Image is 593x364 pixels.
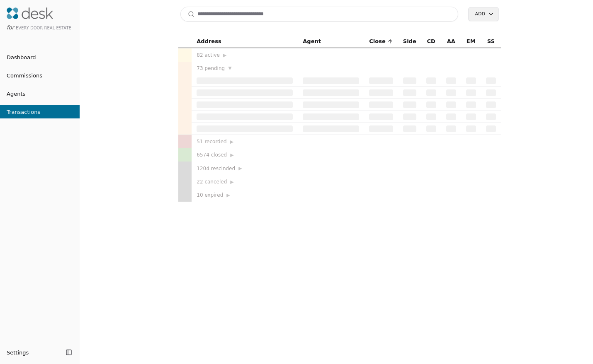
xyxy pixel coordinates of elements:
[197,164,293,172] div: 1204 rescinded
[197,37,221,46] span: Address
[7,24,14,31] span: for
[230,152,233,159] span: ▶
[467,37,476,46] span: EM
[427,37,435,46] span: CD
[468,7,499,21] button: Add
[197,64,225,72] span: 73 pending
[3,346,63,359] button: Settings
[7,348,29,357] span: Settings
[303,37,321,46] span: Agent
[230,178,233,186] span: ▶
[197,178,293,186] div: 22 canceled
[197,137,293,146] div: 51 recorded
[403,37,416,46] span: Side
[447,37,455,46] span: AA
[197,151,293,159] div: 6574 closed
[369,37,385,46] span: Close
[16,26,71,30] span: Every Door Real Estate
[223,52,226,59] span: ▶
[487,37,495,46] span: SS
[228,65,231,72] span: ▼
[197,51,293,59] div: 82 active
[238,165,242,172] span: ▶
[197,191,293,199] div: 10 expired
[230,138,233,146] span: ▶
[7,7,53,19] img: Desk
[226,192,230,199] span: ▶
